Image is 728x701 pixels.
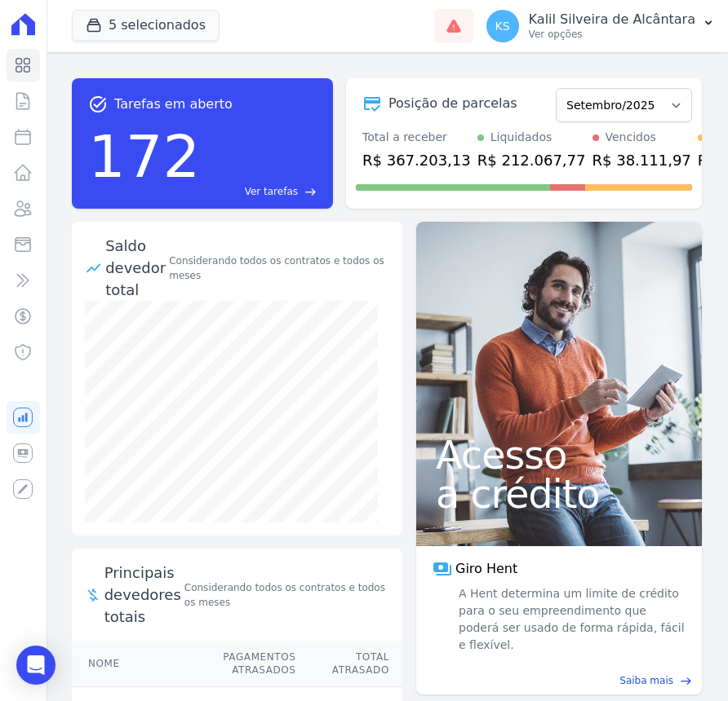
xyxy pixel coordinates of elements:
[169,254,389,283] div: Considerando todos os contratos e todos os meses
[477,149,586,171] div: R$ 212.067,77
[184,580,389,610] span: Considerando todos os contratos e todos os meses
[593,149,691,171] div: R$ 38.111,97
[72,641,189,687] th: Nome
[189,641,296,687] th: Pagamentos Atrasados
[245,184,298,199] span: Ver tarefas
[362,149,471,171] div: R$ 367.203,13
[455,559,517,579] span: Giro Hent
[436,474,682,514] span: a crédito
[362,129,471,146] div: Total a receber
[105,235,166,301] div: Saldo devedor total
[16,646,55,685] div: Open Intercom Messenger
[473,3,728,49] button: KS Kalil Silveira de Alcântara Ver opções
[426,673,692,688] a: Saiba mais east
[206,184,317,199] a: Ver tarefas east
[388,94,517,113] div: Posição de parcelas
[529,11,695,28] p: Kalil Silveira de Alcântara
[606,129,656,146] div: Vencidos
[491,129,553,146] div: Liquidados
[495,20,510,32] span: KS
[619,673,673,688] span: Saiba mais
[304,186,317,198] span: east
[88,114,200,199] div: 172
[104,562,181,628] span: Principais devedores totais
[114,95,233,114] span: Tarefas em aberto
[88,95,108,114] span: task_alt
[436,435,682,474] span: Acesso
[297,641,402,687] th: Total Atrasado
[455,585,686,654] span: A Hent determina um limite de crédito para o seu empreendimento que poderá ser usado de forma ráp...
[529,28,695,41] p: Ver opções
[680,675,692,687] span: east
[72,10,220,41] button: 5 selecionados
